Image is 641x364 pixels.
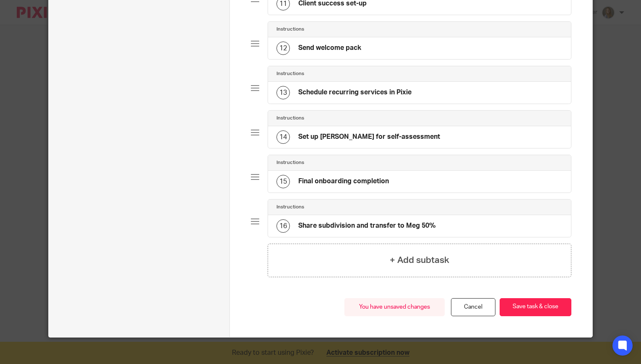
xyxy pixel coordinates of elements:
h4: Instructions [276,204,304,211]
h4: Share subdivision and transfer to Meg 50% [298,221,436,230]
a: Cancel [451,298,495,316]
h4: Instructions [276,115,304,122]
h4: Set up [PERSON_NAME] for self-assessment [298,133,440,141]
h4: Instructions [276,26,304,33]
div: 16 [276,219,290,233]
h4: Instructions [276,159,304,166]
h4: Final onboarding completion [298,177,389,186]
div: 14 [276,130,290,144]
h4: Schedule recurring services in Pixie [298,88,412,97]
div: 13 [276,86,290,99]
h4: Send welcome pack [298,44,361,52]
h4: + Add subtask [390,254,449,267]
h4: Instructions [276,70,304,77]
div: You have unsaved changes [344,298,445,316]
button: Save task & close [500,298,571,316]
div: 15 [276,175,290,188]
div: 12 [276,42,290,55]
